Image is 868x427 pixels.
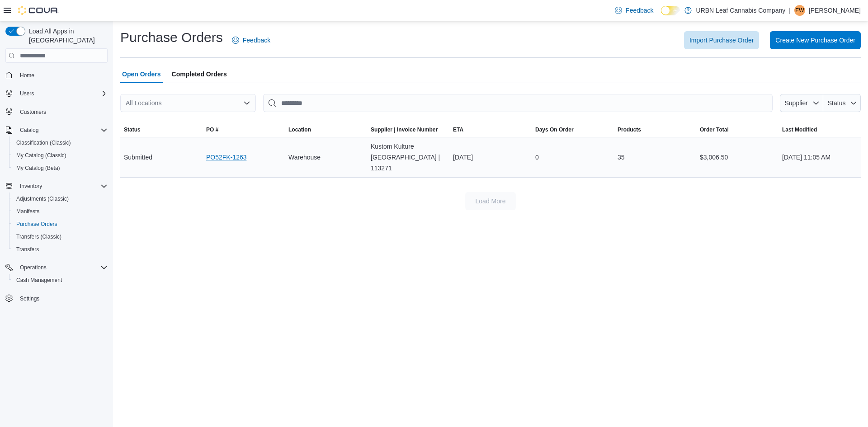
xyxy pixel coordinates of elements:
[789,5,791,16] p: |
[16,293,43,304] a: Settings
[780,94,823,112] button: Supplier
[124,152,152,163] span: Submitted
[13,219,61,230] a: Purchase Orders
[13,275,108,286] span: Cash Management
[16,152,66,159] span: My Catalog (Classic)
[2,292,111,305] button: Settings
[16,262,50,273] button: Operations
[696,148,778,166] div: $3,006.50
[476,197,506,206] span: Load More
[696,122,778,137] button: Order Total
[20,108,46,116] span: Customers
[453,126,463,133] span: ETA
[16,181,46,192] button: Inventory
[16,139,71,146] span: Classification (Classic)
[9,218,111,230] button: Purchase Orders
[13,219,108,230] span: Purchase Orders
[13,193,108,204] span: Adjustments (Classic)
[823,94,861,112] button: Status
[13,137,75,148] a: Classification (Classic)
[661,6,680,15] input: Dark Mode
[20,72,34,79] span: Home
[13,206,108,217] span: Manifests
[288,126,311,133] div: Location
[120,122,203,137] button: Status
[288,152,321,163] span: Warehouse
[25,27,108,45] span: Load All Apps in [GEOGRAPHIC_DATA]
[16,246,39,253] span: Transfers
[367,122,449,137] button: Supplier | Invoice Number
[785,99,808,107] span: Supplier
[367,137,449,177] div: Kustom Kulture [GEOGRAPHIC_DATA] | 113271
[228,31,274,49] a: Feedback
[16,125,42,136] button: Catalog
[13,275,66,286] a: Cash Management
[206,126,218,133] span: PO #
[16,208,39,215] span: Manifests
[535,152,539,163] span: 0
[13,231,65,242] a: Transfers (Classic)
[9,192,111,205] button: Adjustments (Classic)
[828,99,846,107] span: Status
[770,31,861,49] button: Create New Purchase Order
[371,126,438,133] span: Supplier | Invoice Number
[794,5,805,16] div: Emily Wotherspoon
[243,99,250,107] button: Open list of options
[618,152,625,163] span: 35
[16,195,69,202] span: Adjustments (Classic)
[203,122,285,137] button: PO #
[20,264,47,271] span: Operations
[9,274,111,286] button: Cash Management
[172,65,227,83] span: Completed Orders
[2,261,111,274] button: Operations
[20,90,34,97] span: Users
[9,205,111,218] button: Manifests
[809,5,861,16] p: [PERSON_NAME]
[16,293,108,304] span: Settings
[2,105,111,118] button: Customers
[795,5,804,16] span: EW
[16,125,108,136] span: Catalog
[16,277,62,284] span: Cash Management
[9,243,111,256] button: Transfers
[626,6,653,15] span: Feedback
[16,106,108,117] span: Customers
[13,244,108,255] span: Transfers
[13,244,42,255] a: Transfers
[16,69,108,80] span: Home
[206,152,247,163] a: PO52FK-1263
[13,163,108,174] span: My Catalog (Beta)
[13,150,70,161] a: My Catalog (Classic)
[614,122,696,137] button: Products
[9,149,111,162] button: My Catalog (Classic)
[16,262,108,273] span: Operations
[449,148,532,166] div: [DATE]
[13,206,43,217] a: Manifests
[122,65,161,83] span: Open Orders
[9,136,111,149] button: Classification (Classic)
[5,65,108,328] nav: Complex example
[2,68,111,81] button: Home
[18,6,59,15] img: Cova
[2,180,111,192] button: Inventory
[2,87,111,100] button: Users
[684,31,759,49] button: Import Purchase Order
[782,126,817,133] span: Last Modified
[611,1,657,19] a: Feedback
[16,88,108,99] span: Users
[13,193,72,204] a: Adjustments (Classic)
[618,126,641,133] span: Products
[120,28,223,47] h1: Purchase Orders
[9,162,111,174] button: My Catalog (Beta)
[285,122,367,137] button: Location
[16,70,38,81] a: Home
[700,126,729,133] span: Order Total
[532,122,614,137] button: Days On Order
[13,231,108,242] span: Transfers (Classic)
[16,164,60,172] span: My Catalog (Beta)
[465,192,516,210] button: Load More
[20,295,39,302] span: Settings
[696,5,786,16] p: URBN Leaf Cannabis Company
[535,126,574,133] span: Days On Order
[778,122,861,137] button: Last Modified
